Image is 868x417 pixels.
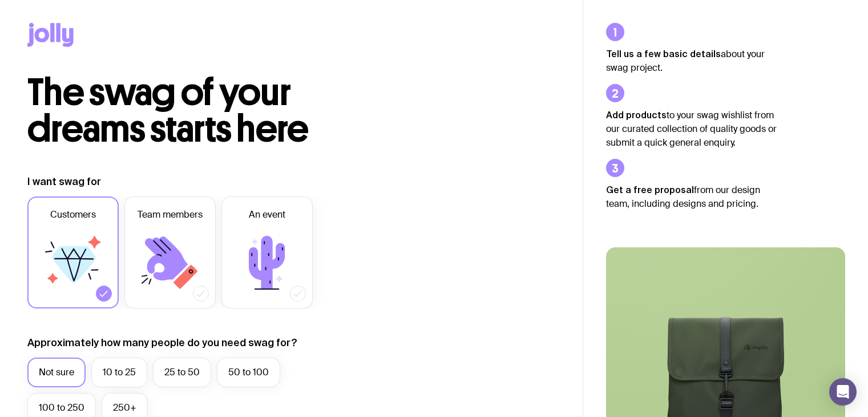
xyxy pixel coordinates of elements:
p: from our design team, including designs and pricing. [606,183,777,211]
strong: Get a free proposal [606,185,694,195]
p: to your swag wishlist from our curated collection of quality goods or submit a quick general enqu... [606,108,777,150]
span: The swag of your dreams starts here [27,70,309,151]
strong: Tell us a few basic details [606,49,721,59]
p: about your swag project. [606,47,777,75]
label: Not sure [27,358,86,387]
strong: Add products [606,110,667,120]
label: I want swag for [27,175,101,189]
div: Open Intercom Messenger [829,378,857,406]
label: 25 to 50 [153,358,211,387]
span: Customers [50,208,96,222]
span: An event [249,208,285,222]
label: 10 to 25 [91,358,147,387]
label: 50 to 100 [217,358,280,387]
label: Approximately how many people do you need swag for? [27,336,297,350]
span: Team members [138,208,203,222]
